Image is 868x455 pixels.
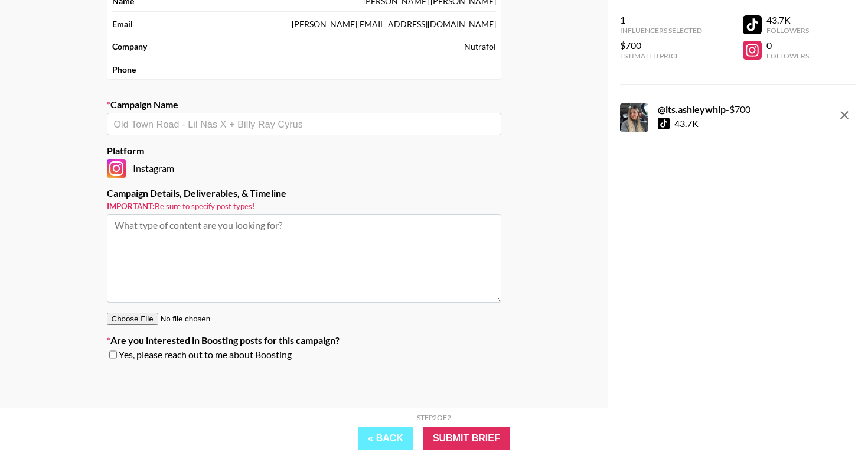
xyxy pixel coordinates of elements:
[107,145,501,157] label: Platform
[107,99,501,110] label: Campaign Name
[620,26,702,35] div: Influencers Selected
[107,187,501,199] label: Campaign Details, Deliverables, & Timeline
[119,349,292,360] span: Yes, please reach out to me about Boosting
[112,41,147,52] strong: Company
[107,159,126,178] img: Instagram
[358,427,413,450] button: « Back
[491,64,496,75] div: –
[766,40,809,51] div: 0
[620,40,702,51] div: $700
[107,159,501,178] div: Instagram
[674,118,699,129] div: 43.7K
[766,51,809,60] div: Followers
[107,334,501,346] label: Are you interested in Boosting posts for this campaign?
[107,201,155,211] strong: Important:
[620,51,702,60] div: Estimated Price
[766,26,809,35] div: Followers
[114,118,494,131] input: Old Town Road - Lil Nas X + Billy Ray Cyrus
[620,14,702,26] div: 1
[423,427,510,450] input: Submit Brief
[833,103,856,127] button: remove
[658,103,750,115] div: - $ 700
[292,19,496,30] div: [PERSON_NAME][EMAIL_ADDRESS][DOMAIN_NAME]
[464,41,496,52] div: Nutrafol
[112,19,133,30] strong: Email
[658,103,726,115] strong: @ its.ashleywhip
[417,413,451,422] div: Step 2 of 2
[107,201,501,212] small: Be sure to specify post types!
[112,64,136,75] strong: Phone
[766,14,809,26] div: 43.7K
